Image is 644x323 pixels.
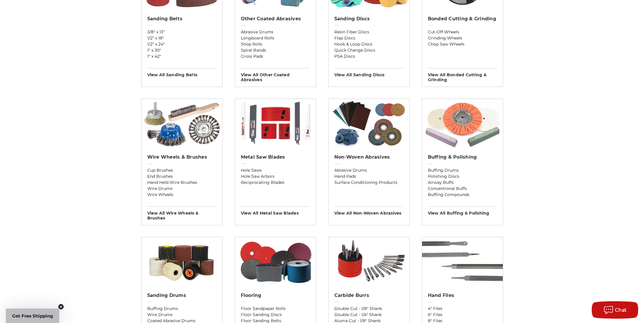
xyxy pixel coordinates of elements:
[147,306,216,312] a: Buffing Drums
[334,16,403,22] h2: Sanding Discs
[147,29,216,35] a: 3/8" x 13"
[147,293,216,298] h2: Sanding Drums
[334,53,403,59] a: PSA Discs
[334,47,403,53] a: Quick Change Discs
[428,35,497,41] a: Grinding Wheels
[241,41,310,47] a: Shop Rolls
[428,293,497,298] h2: Hand Files
[422,237,503,286] img: Hand Files
[147,41,216,47] a: 1/2" x 24"
[334,206,403,216] h3: View All non-woven abrasives
[334,312,403,318] a: Double Cut - 1/4" Shank
[615,307,627,313] span: Chat
[241,16,310,22] h2: Other Coated Abrasives
[235,237,316,286] img: Flooring
[241,29,310,35] a: Abrasive Drums
[147,186,216,192] a: Wire Drums
[147,167,216,173] a: Cup Brushes
[422,99,503,148] img: Buffing & Polishing
[147,16,216,22] h2: Sanding Belts
[147,312,216,318] a: Wire Drums
[428,16,497,22] h2: Bonded Cutting & Grinding
[428,41,497,47] a: Chop Saw Wheels
[12,313,53,319] span: Get Free Shipping
[334,179,403,186] a: Surface Conditioning Products
[6,309,59,323] div: Get Free ShippingClose teaser
[241,167,310,173] a: Hole Saws
[329,99,409,148] img: Non-woven Abrasives
[147,47,216,53] a: 1" x 30"
[241,179,310,186] a: Reciprocating Blades
[147,192,216,198] a: Wire Wheels
[141,99,222,148] img: Wire Wheels & Brushes
[334,173,403,179] a: Hand Pads
[592,301,638,319] button: Chat
[147,68,216,77] h3: View All sanding belts
[147,35,216,41] a: 1/2" x 18"
[334,68,403,77] h3: View All sanding discs
[334,293,403,298] h2: Carbide Burrs
[428,306,497,312] a: 4" Files
[334,306,403,312] a: Double Cut - 1/8" Shank
[334,167,403,173] a: Abrasive Drums
[241,312,310,318] a: Floor Sanding Discs
[241,206,310,216] h3: View All metal saw blades
[241,53,310,59] a: Cross Pads
[334,154,403,160] h2: Non-woven Abrasives
[241,306,310,312] a: Floor Sandpaper Rolls
[428,206,497,216] h3: View All buffing & polishing
[428,179,497,186] a: Airway Buffs
[241,293,310,298] h2: Flooring
[334,35,403,41] a: Flap Discs
[334,41,403,47] a: Hook & Loop Discs
[141,237,222,286] img: Sanding Drums
[334,29,403,35] a: Resin Fiber Discs
[428,167,497,173] a: Buffing Drums
[428,154,497,160] h2: Buffing & Polishing
[147,173,216,179] a: End Brushes
[58,304,64,310] button: Close teaser
[428,29,497,35] a: Cut-Off Wheels
[428,173,497,179] a: Polishing Discs
[147,154,216,160] h2: Wire Wheels & Brushes
[428,186,497,192] a: Conventional Buffs
[147,53,216,59] a: 1" x 42"
[428,68,497,82] h3: View All bonded cutting & grinding
[428,312,497,318] a: 6" Files
[147,179,216,186] a: Hand Held Wire Brushes
[329,237,409,286] img: Carbide Burrs
[241,154,310,160] h2: Metal Saw Blades
[235,99,316,148] img: Metal Saw Blades
[241,173,310,179] a: Hole Saw Arbors
[241,68,310,82] h3: View All other coated abrasives
[428,192,497,198] a: Buffing Compounds
[241,47,310,53] a: Spiral Bands
[241,35,310,41] a: Longboard Rolls
[147,206,216,221] h3: View All wire wheels & brushes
